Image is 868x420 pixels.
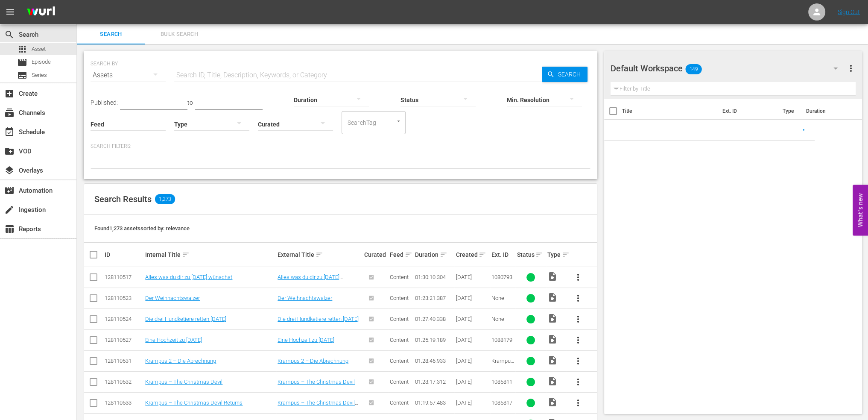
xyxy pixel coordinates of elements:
[573,356,583,366] span: more_vert
[390,295,409,301] span: Content
[547,355,558,365] span: Video
[20,2,61,22] img: ans4CAIJ8jUAAAAAAAAAAAAAAAAAAAAAAAAgQb4GAAAAAAAAAAAAAAAAAAAAAAAAJMjXAAAAAAAAAAAAAAAAAAAAAAAAgAT5G...
[316,251,323,258] span: sort
[32,71,47,79] span: Series
[568,267,588,288] button: more_vert
[105,295,143,301] div: 128110523
[542,67,587,82] button: Search
[845,58,856,79] button: more_vert
[415,295,453,301] div: 01:23:21.387
[568,288,588,308] button: more_vert
[491,337,512,343] span: 1088179
[573,293,583,303] span: more_vert
[415,399,453,406] div: 01:19:57.483
[145,295,200,301] a: Der Weihnachtswalzer
[415,316,453,322] div: 01:27:40.338
[145,250,275,260] div: Internal Title
[547,397,558,407] span: Video
[155,194,175,204] span: 1,273
[278,316,359,322] a: Die drei Hundketiere retten [DATE]
[4,29,15,40] span: Search
[4,224,15,234] span: Reports
[145,337,202,343] a: Eine Hochzeit zu [DATE]
[145,358,216,364] a: Krampus 2 – Die Abrechnung
[278,358,348,364] a: Krampus 2 – Die Abrechnung
[390,250,413,260] div: Feed
[622,99,717,123] th: Title
[456,250,488,260] div: Created
[568,309,588,329] button: more_vert
[94,194,152,204] span: Search Results
[105,274,143,280] div: 128110517
[150,29,208,39] span: Bulk Search
[4,127,15,137] span: Schedule
[568,393,588,413] button: more_vert
[105,251,143,258] div: ID
[555,67,587,82] span: Search
[801,99,852,123] th: Duration
[838,9,860,15] a: Sign Out
[415,274,453,280] div: 01:30:10.304
[278,295,332,301] a: Der Weihnachtswalzer
[573,335,583,345] span: more_vert
[390,316,409,322] span: Content
[611,56,846,80] div: Default Workspace
[395,117,403,125] button: Open
[105,316,143,322] div: 128110524
[547,313,558,323] span: Video
[517,250,545,260] div: Status
[105,358,143,364] div: 128110531
[278,250,362,260] div: External Title
[4,205,15,215] span: Ingestion
[568,372,588,392] button: more_vert
[278,337,334,343] a: Eine Hochzeit zu [DATE]
[415,337,453,343] div: 01:25:19.189
[415,250,453,260] div: Duration
[845,63,856,73] span: more_vert
[105,379,143,385] div: 128110532
[547,271,558,282] span: Video
[5,7,15,17] span: menu
[145,399,243,406] a: Krampus – The Christmas Devil Returns
[145,316,226,322] a: Die drei Hundketiere retten [DATE]
[456,295,488,301] div: [DATE]
[390,399,409,406] span: Content
[456,337,488,343] div: [DATE]
[456,316,488,322] div: [DATE]
[278,399,358,412] a: Krampus – The Christmas Devil Returns
[278,274,343,287] a: Alles was du dir zu [DATE] wünschst
[491,274,512,280] span: 1080793
[187,99,193,106] span: to
[456,379,488,385] div: [DATE]
[573,272,583,282] span: more_vert
[573,314,583,324] span: more_vert
[145,379,222,385] a: Krampus – The Christmas Devil
[547,250,565,260] div: Type
[562,251,570,258] span: sort
[415,379,453,385] div: 01:23:17.312
[105,399,143,406] div: 128110533
[91,143,590,150] p: Search Filters:
[491,379,512,385] span: 1085811
[547,376,558,386] span: Video
[568,330,588,350] button: more_vert
[535,251,543,258] span: sort
[145,274,232,280] a: Alles was du dir zu [DATE] wünschst
[32,58,51,66] span: Episode
[364,251,387,258] div: Curated
[456,274,488,280] div: [DATE]
[479,251,486,258] span: sort
[105,337,143,343] div: 128110527
[547,334,558,344] span: Video
[17,70,27,80] span: Series
[717,99,777,123] th: Ext. ID
[17,44,27,54] span: Asset
[573,377,583,387] span: more_vert
[94,225,190,232] span: Found 1,273 assets sorted by: relevance
[390,379,409,385] span: Content
[17,57,27,68] span: Episode
[390,274,409,280] span: Content
[32,45,46,53] span: Asset
[278,379,355,385] a: Krampus – The Christmas Devil
[456,399,488,406] div: [DATE]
